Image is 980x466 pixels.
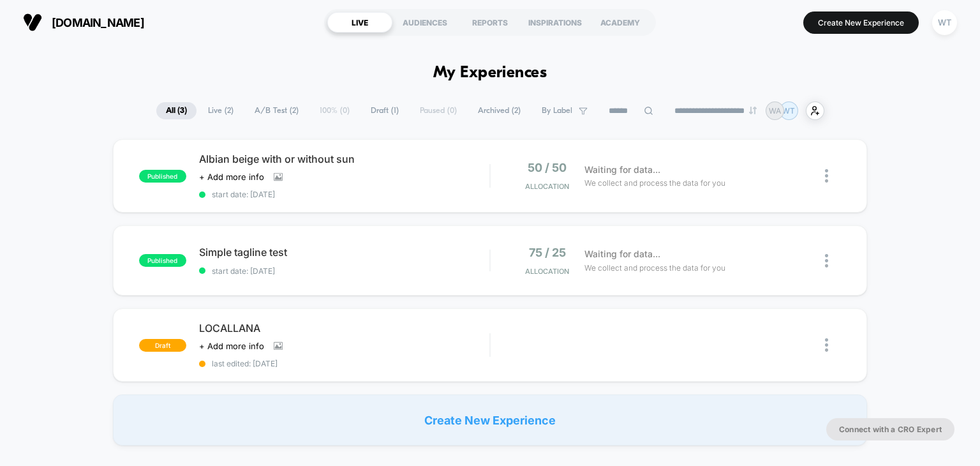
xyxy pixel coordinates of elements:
[588,12,653,33] div: ACADEMY
[584,262,725,274] span: We collect and process the data for you
[199,172,264,182] span: + Add more info
[457,12,523,33] div: REPORTS
[803,11,919,34] button: Create New Experience
[156,102,197,119] span: All ( 3 )
[584,163,660,177] span: Waiting for data...
[361,102,408,119] span: Draft ( 1 )
[825,254,828,267] img: close
[542,106,572,116] span: By Label
[199,153,490,165] span: Albian beige with or without sun
[245,102,308,119] span: A/B Test ( 2 )
[113,395,868,446] div: Create New Experience
[392,12,457,33] div: AUDIENCES
[139,254,186,267] span: published
[468,102,530,119] span: Archived ( 2 )
[584,247,660,261] span: Waiting for data...
[529,246,566,259] span: 75 / 25
[433,64,547,82] h1: My Experiences
[769,106,781,116] p: WA
[525,182,569,191] span: Allocation
[199,341,264,351] span: + Add more info
[749,107,757,114] img: end
[199,359,490,368] span: last edited: [DATE]
[528,161,567,174] span: 50 / 50
[782,106,795,116] p: WT
[928,10,961,36] button: WT
[932,10,957,35] div: WT
[139,339,186,352] span: draft
[525,267,569,276] span: Allocation
[19,12,148,33] button: [DOMAIN_NAME]
[199,190,490,199] span: start date: [DATE]
[199,322,490,334] span: LOCALLANA
[584,177,725,189] span: We collect and process the data for you
[523,12,588,33] div: INSPIRATIONS
[825,169,828,183] img: close
[825,338,828,352] img: close
[23,13,42,32] img: Visually logo
[327,12,392,33] div: LIVE
[199,246,490,259] span: Simple tagline test
[198,102,243,119] span: Live ( 2 )
[139,170,186,183] span: published
[52,16,144,29] span: [DOMAIN_NAME]
[199,266,490,276] span: start date: [DATE]
[826,418,954,440] button: Connect with a CRO Expert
